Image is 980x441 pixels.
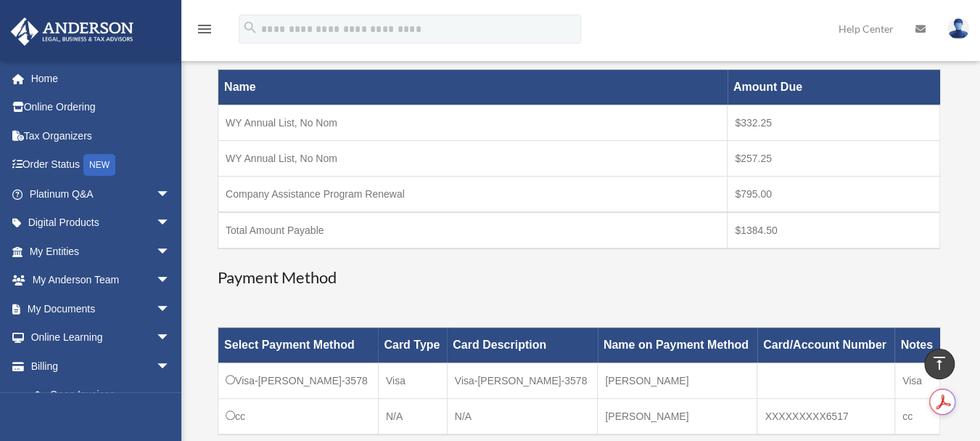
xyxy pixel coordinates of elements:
[10,294,192,323] a: My Documentsarrow_drop_down
[10,266,192,295] a: My Anderson Teamarrow_drop_down
[894,363,939,399] td: Visa
[10,64,192,93] a: Home
[598,399,757,435] td: [PERSON_NAME]
[218,267,940,289] h3: Payment Method
[10,93,192,122] a: Online Ordering
[218,399,379,435] td: cc
[218,328,379,363] th: Select Payment Method
[10,323,192,352] a: Online Learningarrow_drop_down
[218,141,728,177] td: WY Annual List, No Nom
[156,209,185,238] span: arrow_drop_down
[598,363,757,399] td: [PERSON_NAME]
[196,25,213,38] a: menu
[156,323,185,353] span: arrow_drop_down
[378,399,447,435] td: N/A
[757,328,894,363] th: Card/Account Number
[156,179,185,209] span: arrow_drop_down
[7,17,138,46] img: Anderson Advisors Platinum Portal
[218,212,728,248] td: Total Amount Payable
[10,209,192,238] a: Digital Productsarrow_drop_down
[728,105,940,141] td: $332.25
[156,266,185,296] span: arrow_drop_down
[598,328,757,363] th: Name on Payment Method
[894,328,939,363] th: Notes
[218,70,728,105] th: Name
[931,355,948,372] i: vertical_align_top
[10,352,185,381] a: Billingarrow_drop_down
[728,141,940,177] td: $257.25
[156,352,185,381] span: arrow_drop_down
[447,399,598,435] td: N/A
[924,349,955,379] a: vertical_align_top
[156,237,185,267] span: arrow_drop_down
[447,328,598,363] th: Card Description
[378,363,447,399] td: Visa
[218,363,379,399] td: Visa-[PERSON_NAME]-3578
[10,121,192,150] a: Tax Organizers
[196,20,213,38] i: menu
[218,177,728,213] td: Company Assistance Program Renewal
[728,212,940,248] td: $1384.50
[10,237,192,266] a: My Entitiesarrow_drop_down
[10,150,192,180] a: Order StatusNEW
[378,328,447,363] th: Card Type
[156,294,185,324] span: arrow_drop_down
[10,179,192,209] a: Platinum Q&Aarrow_drop_down
[447,363,598,399] td: Visa-[PERSON_NAME]-3578
[218,105,728,141] td: WY Annual List, No Nom
[20,381,178,410] a: $Open Invoices
[728,177,940,213] td: $795.00
[947,18,969,39] img: User Pic
[242,20,258,36] i: search
[43,387,50,405] span: $
[83,154,115,176] div: NEW
[757,399,894,435] td: XXXXXXXXX6517
[728,70,940,105] th: Amount Due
